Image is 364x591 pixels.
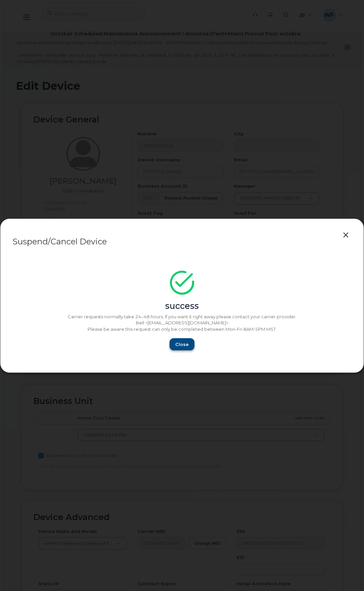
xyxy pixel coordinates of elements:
p: Please be aware this request can only be completed between Mon-Fri 8AM-5PM MST. [12,326,352,332]
button: Close [170,338,194,350]
p: Bell <[EMAIL_ADDRESS][DOMAIN_NAME]> [12,320,352,326]
span: Close [175,341,189,348]
p: Carrier requests normally take 24–48 hours, if you want it right away please contact your carrier... [12,314,352,320]
div: success [12,300,352,312]
div: Suspend/Cancel Device [12,238,352,246]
